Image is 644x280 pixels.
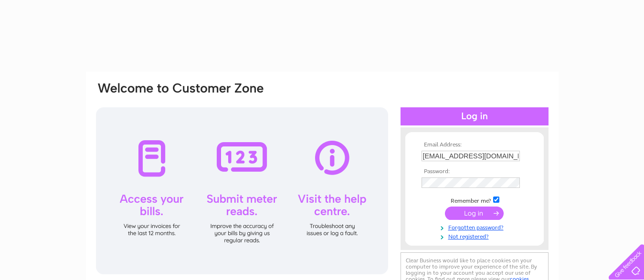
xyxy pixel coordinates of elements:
input: Submit [445,207,504,220]
td: Remember me? [419,195,530,205]
a: Not registered? [422,231,530,240]
th: Password: [419,168,530,175]
th: Email Address: [419,142,530,148]
a: Forgotten password? [422,222,530,231]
